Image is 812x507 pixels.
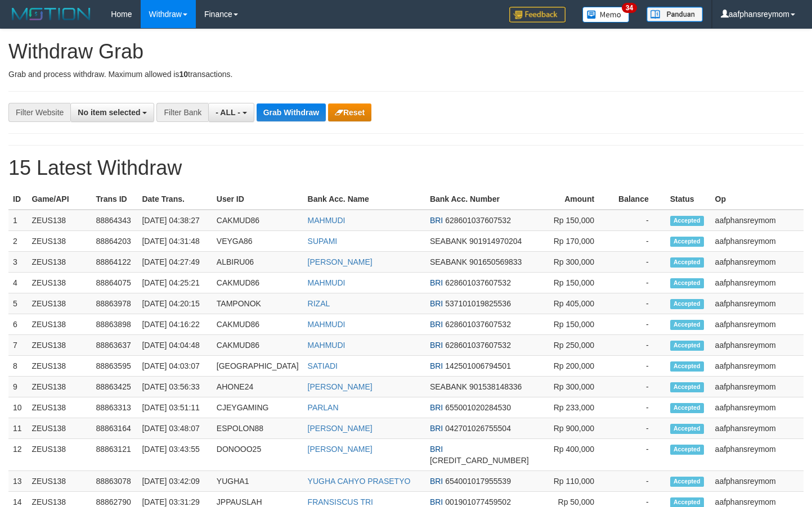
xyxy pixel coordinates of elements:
[137,189,212,210] th: Date Trans.
[611,293,666,314] td: -
[647,7,703,22] img: panduan.png
[212,376,303,397] td: AHONE24
[670,403,704,413] span: Accepted
[308,237,338,246] a: SUPAMI
[212,251,303,272] td: ALBIRU06
[8,189,27,210] th: ID
[212,470,303,491] td: YUGHA1
[27,189,91,210] th: Game/API
[469,237,522,246] span: Copy 901914970204 to clipboard
[666,189,711,210] th: Status
[27,230,91,251] td: ZEUS138
[711,293,804,314] td: aafphansreymom
[212,272,303,293] td: CAKMUD86
[137,397,212,418] td: [DATE] 03:51:11
[711,376,804,397] td: aafphansreymom
[533,470,611,491] td: Rp 110,000
[670,477,704,486] span: Accepted
[137,355,212,376] td: [DATE] 04:03:07
[445,299,511,308] span: Copy 537101019825536 to clipboard
[8,103,70,122] div: Filter Website
[670,382,704,392] span: Accepted
[611,251,666,272] td: -
[8,210,27,231] td: 1
[308,424,373,433] a: [PERSON_NAME]
[308,278,346,287] a: MAHMUDI
[509,7,566,22] img: Feedback.jpg
[156,103,208,122] div: Filter Bank
[308,403,339,412] a: PARLAN
[137,251,212,272] td: [DATE] 04:27:49
[533,230,611,251] td: Rp 170,000
[430,320,443,329] span: BRI
[8,376,27,397] td: 9
[8,418,27,438] td: 11
[711,210,804,231] td: aafphansreymom
[711,189,804,210] th: Op
[328,103,371,121] button: Reset
[27,210,91,231] td: ZEUS138
[8,69,804,80] p: Grab and process withdraw. Maximum allowed is transactions.
[670,424,704,433] span: Accepted
[137,230,212,251] td: [DATE] 04:31:48
[445,403,511,412] span: Copy 655001020284530 to clipboard
[670,320,704,329] span: Accepted
[430,477,443,486] span: BRI
[8,40,804,63] h1: Withdraw Grab
[711,438,804,470] td: aafphansreymom
[670,278,704,288] span: Accepted
[533,251,611,272] td: Rp 300,000
[212,210,303,231] td: CAKMUD86
[533,376,611,397] td: Rp 300,000
[27,251,91,272] td: ZEUS138
[70,103,154,122] button: No item selected
[670,497,704,507] span: Accepted
[91,210,137,231] td: 88864343
[91,397,137,418] td: 88863313
[711,418,804,438] td: aafphansreymom
[430,361,443,370] span: BRI
[137,293,212,314] td: [DATE] 04:20:15
[469,382,522,391] span: Copy 901538148336 to clipboard
[308,477,411,486] a: YUGHA CAHYO PRASETYO
[445,216,511,225] span: Copy 628601037607532 to clipboard
[8,355,27,376] td: 8
[670,216,704,225] span: Accepted
[308,361,338,370] a: SATIADI
[137,334,212,355] td: [DATE] 04:04:48
[27,334,91,355] td: ZEUS138
[308,320,346,329] a: MAHMUDI
[670,299,704,309] span: Accepted
[611,470,666,491] td: -
[445,278,511,287] span: Copy 628601037607532 to clipboard
[91,438,137,470] td: 88863121
[257,103,326,121] button: Grab Withdraw
[582,7,630,22] img: Button%20Memo.svg
[8,251,27,272] td: 3
[8,272,27,293] td: 4
[137,314,212,334] td: [DATE] 04:16:22
[91,230,137,251] td: 88864203
[8,314,27,334] td: 6
[27,438,91,470] td: ZEUS138
[91,272,137,293] td: 88864075
[670,257,704,267] span: Accepted
[445,424,511,433] span: Copy 042701026755504 to clipboard
[445,477,511,486] span: Copy 654001017955539 to clipboard
[27,418,91,438] td: ZEUS138
[430,403,443,412] span: BRI
[611,230,666,251] td: -
[216,108,240,117] span: - ALL -
[8,6,94,22] img: MOTION_logo.png
[611,334,666,355] td: -
[8,157,804,179] h1: 15 Latest Withdraw
[670,361,704,371] span: Accepted
[670,445,704,454] span: Accepted
[91,418,137,438] td: 88863164
[711,251,804,272] td: aafphansreymom
[533,418,611,438] td: Rp 900,000
[533,397,611,418] td: Rp 233,000
[78,108,140,117] span: No item selected
[670,341,704,350] span: Accepted
[27,272,91,293] td: ZEUS138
